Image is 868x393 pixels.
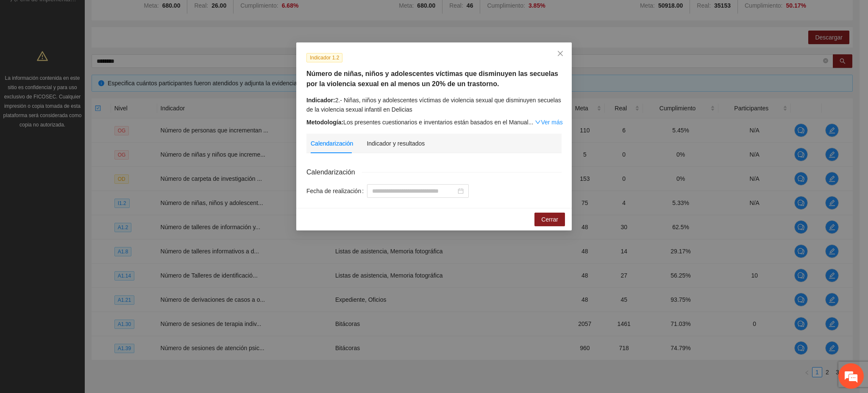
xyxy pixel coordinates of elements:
span: ... [529,119,534,126]
span: Indicador 1.2 [306,53,342,62]
span: Estamos en línea. [49,113,117,199]
div: Calendarización [311,139,353,148]
button: Cerrar [534,213,565,226]
button: Close [549,42,572,65]
div: Minimizar ventana de chat en vivo [139,4,159,25]
span: Cerrar [541,215,558,224]
textarea: Escriba su mensaje y pulse “Intro” [4,232,161,261]
a: Expand [535,119,562,126]
div: Los presentes cuestionarios e inventarios están basados en el Manual [306,118,562,127]
input: Fecha de realización [372,186,456,196]
span: down [535,119,541,125]
label: Fecha de realización [306,184,367,198]
div: Chatee con nosotros ahora [44,43,142,54]
div: Indicador y resultados [367,139,425,148]
strong: Indicador: [306,97,335,104]
strong: Metodología: [306,119,343,126]
span: Calendarización [306,167,362,177]
div: 2.- Niñas, niños y adolescentes víctimas de violencia sexual que disminuyen secuelas de la violen... [306,95,562,114]
h5: Número de niñas, niños y adolescentes víctimas que disminuyen las secuelas por la violencia sexua... [306,69,562,89]
span: close [557,50,564,57]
